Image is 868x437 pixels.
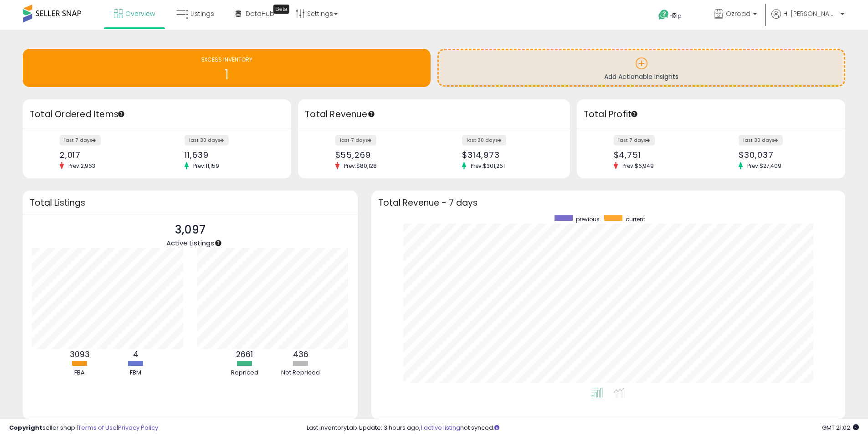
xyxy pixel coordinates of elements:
div: FBM [108,369,163,377]
a: EXCESS INVENTORY 1 [23,49,431,87]
span: 2025-10-6 21:02 GMT [822,423,859,432]
div: FBA [52,369,107,377]
div: Not Repriced [273,369,328,377]
div: 2,017 [60,150,150,160]
span: DataHub [246,9,274,18]
div: Tooltip anchor [117,110,125,118]
i: Get Help [658,9,669,21]
div: seller snap | | [9,424,158,432]
a: Add Actionable Insights [439,50,844,85]
span: Hi [PERSON_NAME] [783,9,838,18]
b: 4 [133,349,139,360]
label: last 30 days [185,135,229,146]
label: last 7 days [614,135,655,146]
div: 11,639 [185,150,275,160]
div: $30,037 [739,150,829,160]
label: last 30 days [462,135,506,146]
span: Add Actionable Insights [604,72,678,81]
div: $4,751 [614,150,704,160]
span: Prev: $301,261 [466,162,509,170]
label: last 7 days [60,135,101,146]
h1: 1 [27,67,426,82]
span: Help [669,12,682,20]
a: Terms of Use [78,423,117,432]
span: Prev: $80,128 [339,162,381,170]
div: Tooltip anchor [273,5,289,14]
h3: Total Listings [30,199,351,206]
h3: Total Ordered Items [30,108,284,121]
strong: Copyright [9,423,42,432]
span: Ozroad [726,9,750,18]
b: 2661 [236,349,253,360]
a: Privacy Policy [118,423,158,432]
h3: Total Revenue - 7 days [378,199,838,206]
div: Tooltip anchor [630,110,638,118]
a: 1 active listing [421,423,460,432]
span: Prev: $27,409 [743,162,786,170]
span: Prev: 11,159 [189,162,224,170]
i: Click here to read more about un-synced listings. [494,425,499,431]
span: Prev: $6,949 [618,162,658,170]
span: Active Listings [166,238,214,248]
p: 3,097 [166,221,214,239]
span: current [626,215,645,223]
span: Listings [190,9,214,18]
div: Last InventoryLab Update: 3 hours ago, not synced. [307,424,859,432]
b: 3093 [70,349,90,360]
span: Prev: 2,963 [64,162,100,170]
a: Hi [PERSON_NAME] [771,9,844,30]
span: Overview [125,9,155,18]
h3: Total Profit [584,108,838,121]
div: Repriced [217,369,272,377]
span: EXCESS INVENTORY [201,56,252,63]
span: previous [576,215,600,223]
b: 436 [293,349,308,360]
label: last 7 days [335,135,376,146]
div: Tooltip anchor [367,110,375,118]
a: Help [651,2,699,30]
div: Tooltip anchor [214,239,222,247]
div: $314,973 [462,150,554,160]
label: last 30 days [739,135,783,146]
h3: Total Revenue [305,108,563,121]
div: $55,269 [335,150,427,160]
